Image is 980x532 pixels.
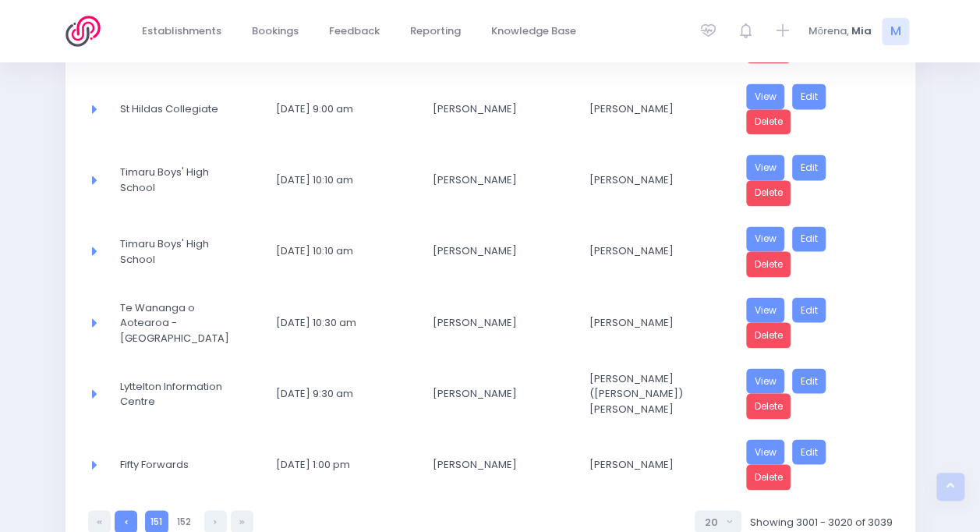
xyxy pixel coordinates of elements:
[65,16,110,47] img: Logo
[792,439,826,465] a: Edit
[579,144,736,215] td: Megan Holden
[736,429,893,500] td: <a href="https://3sfl.stjis.org.nz/booking/21286a2d-62a5-46b4-8a6a-9fd65f946018" class="btn btn-p...
[120,236,240,267] span: Timaru Boys' High School
[792,368,826,394] a: Edit
[705,514,722,530] div: 20
[120,101,240,117] span: St Hildas Collegiate
[276,385,396,401] span: [DATE] 9:30 am
[792,83,826,109] a: Edit
[749,514,892,530] span: Showing 3001 - 3020 of 3039
[120,456,240,472] span: Fifty Forwards
[851,23,872,39] span: Mia
[110,73,267,144] td: St Hildas Collegiate
[792,154,826,180] a: Edit
[736,358,893,429] td: <a href="https://3sfl.stjis.org.nz/booking/c57478ff-fa6f-4b99-a39f-fd21cfec5846" class="btn btn-p...
[110,287,267,358] td: Te Wananga o Aotearoa - Huntly Campus
[266,429,423,500] td: 16 October 2025 1:00 pm
[398,16,474,47] a: Reporting
[433,385,553,401] span: [PERSON_NAME]
[579,73,736,144] td: Amy Lucas
[746,322,791,348] a: Delete
[792,297,826,323] a: Edit
[589,456,709,472] span: [PERSON_NAME]
[276,172,396,188] span: [DATE] 10:10 am
[239,16,312,47] a: Bookings
[423,144,579,215] td: Cameron Gibb
[433,101,553,117] span: [PERSON_NAME]
[433,314,553,330] span: [PERSON_NAME]
[808,23,849,39] span: Mōrena,
[589,243,709,259] span: [PERSON_NAME]
[266,216,423,287] td: 14 October 2025 10:10 am
[110,144,267,215] td: Timaru Boys' High School
[266,358,423,429] td: 16 October 2025 9:30 am
[423,216,579,287] td: Cameron Gibb
[266,144,423,215] td: 14 October 2025 10:10 am
[266,73,423,144] td: 14 October 2025 9:00 am
[276,243,396,259] span: [DATE] 10:10 am
[746,83,785,109] a: View
[110,216,267,287] td: Timaru Boys' High School
[479,16,589,47] a: Knowledge Base
[120,165,240,195] span: Timaru Boys' High School
[736,287,893,358] td: <a href="https://3sfl.stjis.org.nz/booking/4213d197-d954-410f-bbad-78322904255b" class="btn btn-p...
[746,109,791,135] a: Delete
[736,144,893,215] td: <a href="https://3sfl.stjis.org.nz/booking/9173e876-34ae-436c-8ddf-d0499b0f866c" class="btn btn-p...
[433,456,553,472] span: [PERSON_NAME]
[579,287,736,358] td: Nickie-Leigh Heta
[423,73,579,144] td: Monique Grant
[276,101,396,117] span: [DATE] 9:00 am
[423,429,579,500] td: Ann Carter
[491,23,576,39] span: Knowledge Base
[746,464,791,490] a: Delete
[266,287,423,358] td: 15 October 2025 10:30 am
[736,216,893,287] td: <a href="https://3sfl.stjis.org.nz/booking/d3f2ee29-4fda-4329-8df2-ad1af7e078fb" class="btn btn-p...
[746,226,785,252] a: View
[276,456,396,472] span: [DATE] 1:00 pm
[589,172,709,188] span: [PERSON_NAME]
[746,297,785,323] a: View
[746,180,791,206] a: Delete
[276,314,396,330] span: [DATE] 10:30 am
[142,23,221,39] span: Establishments
[589,371,709,417] span: [PERSON_NAME] ([PERSON_NAME]) [PERSON_NAME]
[882,18,909,45] span: M
[129,16,235,47] a: Establishments
[252,23,299,39] span: Bookings
[317,16,393,47] a: Feedback
[746,251,791,277] a: Delete
[579,358,736,429] td: Robert (Bob) Palmer
[579,216,736,287] td: Megan Holden
[433,243,553,259] span: [PERSON_NAME]
[423,358,579,429] td: Jacqueline Newbound
[589,314,709,330] span: [PERSON_NAME]
[746,439,785,465] a: View
[423,287,579,358] td: Charmaine Price
[746,393,791,419] a: Delete
[110,358,267,429] td: Lyttelton Information Centre
[110,429,267,500] td: Fifty Forwards
[120,300,240,346] span: Te Wananga o Aotearoa - [GEOGRAPHIC_DATA]
[746,368,785,394] a: View
[746,154,785,180] a: View
[120,378,240,409] span: Lyttelton Information Centre
[433,172,553,188] span: [PERSON_NAME]
[736,73,893,144] td: <a href="https://3sfl.stjis.org.nz/booking/39212679-2b7f-4869-a3a7-3cfd6d8d6d46" class="btn btn-p...
[579,429,736,500] td: Samantha Jones
[589,101,709,117] span: [PERSON_NAME]
[410,23,461,39] span: Reporting
[329,23,380,39] span: Feedback
[792,226,826,252] a: Edit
